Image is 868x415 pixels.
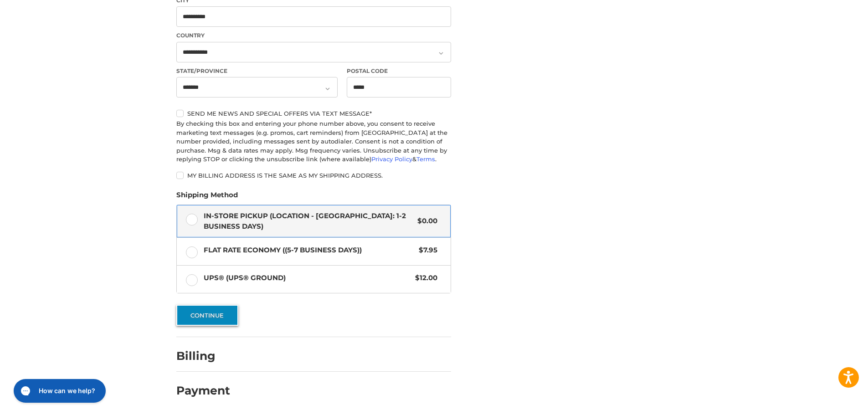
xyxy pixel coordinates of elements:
label: My billing address is the same as my shipping address. [176,172,451,179]
span: In-Store Pickup (Location - [GEOGRAPHIC_DATA]: 1-2 BUSINESS DAYS) [204,211,413,231]
iframe: Gorgias live chat messenger [9,376,108,406]
button: Continue [176,305,238,326]
label: Country [176,31,451,40]
span: Flat Rate Economy ((5-7 Business Days)) [204,245,415,256]
a: Terms [416,155,435,163]
label: Send me news and special offers via text message* [176,110,451,117]
span: $0.00 [413,216,437,226]
h2: Billing [176,349,230,363]
div: By checking this box and entering your phone number above, you consent to receive marketing text ... [176,119,451,164]
h2: Payment [176,384,230,398]
label: State/Province [176,67,338,75]
span: $12.00 [411,273,437,283]
span: $7.95 [414,245,437,256]
legend: Shipping Method [176,190,238,205]
label: Postal Code [347,67,452,75]
span: UPS® (UPS® Ground) [204,273,411,283]
a: Privacy Policy [371,155,412,163]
